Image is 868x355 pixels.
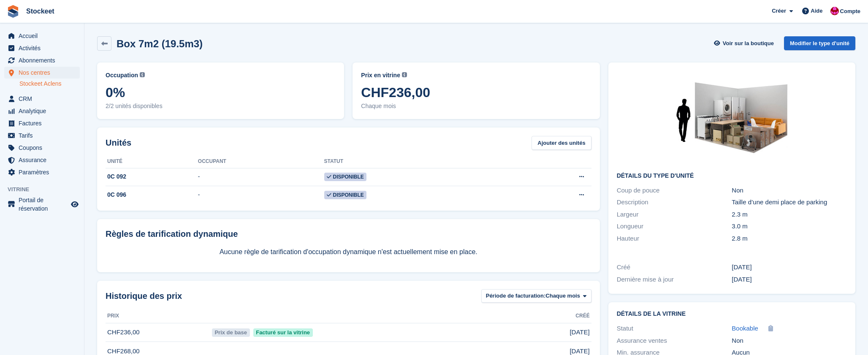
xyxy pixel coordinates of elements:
[617,222,732,231] div: Longueur
[19,80,80,88] a: Stockeet Aclens
[4,166,80,178] a: menu
[4,105,80,117] a: menu
[617,173,847,179] h2: Détails du type d'unité
[106,323,210,342] td: CHF236,00
[19,93,69,105] span: CRM
[617,336,732,346] div: Assurance ventes
[840,7,860,16] span: Compte
[198,155,324,168] th: Occupant
[19,142,69,154] span: Coupons
[732,186,847,195] div: Non
[19,42,69,54] span: Activités
[19,117,69,129] span: Factures
[106,85,336,100] span: 0%
[253,328,313,337] span: Facturé sur la vitrine
[732,210,847,220] div: 2.3 m
[106,228,591,240] div: Règles de tarification dynamique
[4,93,80,105] a: menu
[19,67,69,79] span: Nos centres
[617,324,732,333] div: Statut
[830,7,839,15] img: Valentin BURDET
[106,102,336,111] span: 2/2 unités disponibles
[617,263,732,272] div: Créé
[4,54,80,66] a: menu
[4,42,80,54] a: menu
[198,186,324,204] td: -
[8,185,84,194] span: Vitrine
[106,247,591,257] p: Aucune règle de tarification d'occupation dynamique n'est actuellement mise en place.
[106,172,198,181] div: 0C 092
[4,67,80,79] a: menu
[723,39,774,48] span: Voir sur la boutique
[532,136,591,150] a: Ajouter des unités
[732,275,847,285] div: [DATE]
[4,130,80,141] a: menu
[19,166,69,178] span: Paramètres
[668,71,795,166] img: 100-sqft-unit%202023-11-07%2015_54_46.jpg
[575,312,589,320] span: Créé
[545,292,580,300] span: Chaque mois
[732,336,847,346] div: Non
[772,7,786,15] span: Créer
[4,30,80,42] a: menu
[617,198,732,207] div: Description
[70,199,80,209] a: Boutique d'aperçu
[4,142,80,154] a: menu
[4,117,80,129] a: menu
[617,186,732,195] div: Coup de pouce
[198,168,324,186] td: -
[4,196,80,213] a: menu
[361,85,591,100] span: CHF236,00
[212,328,250,337] span: Prix de base
[617,275,732,285] div: Dernière mise à jour
[617,210,732,220] div: Largeur
[106,155,198,168] th: Unité
[140,72,145,77] img: icon-info-grey-7440780725fd019a000dd9b08b2336e03edf1995a4989e88bcd33f0948082b44.svg
[811,7,822,15] span: Aide
[361,102,591,111] span: Chaque mois
[324,173,366,181] span: Disponible
[19,196,69,213] span: Portail de réservation
[617,311,847,317] h2: Détails de la vitrine
[19,154,69,166] span: Assurance
[732,325,758,332] span: Bookable
[23,4,58,18] a: Stockeet
[19,30,69,42] span: Accueil
[732,324,758,333] a: Bookable
[106,309,210,323] th: Prix
[19,54,69,66] span: Abonnements
[4,154,80,166] a: menu
[106,71,138,80] span: Occupation
[481,289,591,303] button: Période de facturation: Chaque mois
[361,71,400,80] span: Prix en vitrine
[19,105,69,117] span: Analytique
[617,234,732,244] div: Hauteur
[486,292,546,300] span: Période de facturation:
[784,36,855,50] a: Modifier le type d'unité
[732,263,847,272] div: [DATE]
[402,72,407,77] img: icon-info-grey-7440780725fd019a000dd9b08b2336e03edf1995a4989e88bcd33f0948082b44.svg
[7,5,19,18] img: stora-icon-8386f47178a22dfd0bd8f6a31ec36ba5ce8667c1dd55bd0f319d3a0aa187defe.svg
[324,155,513,168] th: Statut
[106,190,198,199] div: 0C 096
[732,234,847,244] div: 2.8 m
[732,198,847,207] div: Taille d’une demi place de parking
[713,36,777,50] a: Voir sur la boutique
[117,38,203,49] h2: Box 7m2 (19.5m3)
[106,136,131,149] h2: Unités
[106,290,182,302] span: Historique des prix
[570,328,589,337] span: [DATE]
[19,130,69,141] span: Tarifs
[324,191,366,199] span: Disponible
[732,222,847,231] div: 3.0 m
